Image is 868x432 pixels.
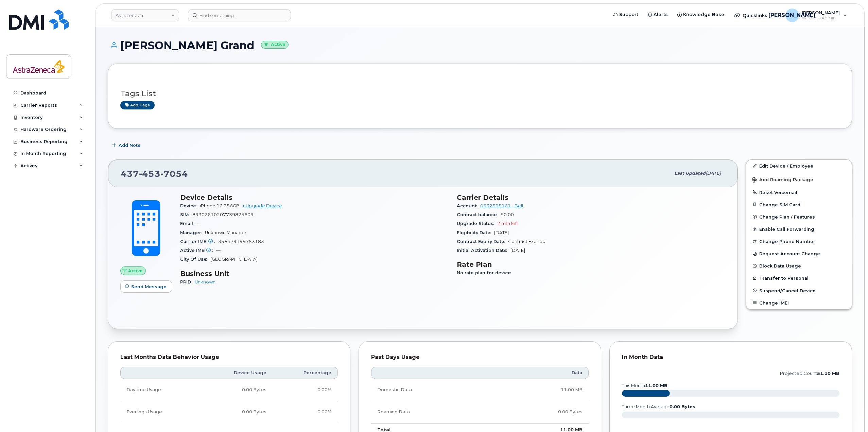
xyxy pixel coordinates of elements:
[622,354,839,361] div: In Month Data
[480,203,523,208] a: 0532595161 - Bell
[371,401,493,423] td: Roaming Data
[192,212,254,217] span: 89302610207739825609
[746,272,852,284] button: Transfer to Personal
[780,371,839,376] text: projected count
[108,139,146,151] button: Add Note
[273,401,338,423] td: 0.00%
[493,401,589,423] td: 0.00 Bytes
[494,230,509,235] span: [DATE]
[216,248,221,253] span: —
[371,354,589,361] div: Past Days Usage
[752,177,813,184] span: Add Roaming Package
[746,160,852,172] a: Edit Device / Employee
[180,212,192,217] span: SIM
[510,248,525,253] span: [DATE]
[746,186,852,198] button: Reset Voicemail
[457,239,508,244] span: Contract Expiry Date
[457,212,501,217] span: Contract balance
[746,284,852,297] button: Suspend/Cancel Device
[180,257,210,262] span: City Of Use
[120,401,338,423] tr: Weekdays from 6:00pm to 8:00am
[261,41,289,49] small: Active
[180,248,216,253] span: Active IMEI
[493,367,589,379] th: Data
[180,193,449,202] h3: Device Details
[205,230,246,235] span: Unknown Manager
[200,203,240,208] span: iPhone 16 256GB
[180,239,218,244] span: Carrier IMEI
[108,39,852,51] h1: [PERSON_NAME] Grand
[120,101,155,109] a: Add tags
[197,221,201,226] span: —
[120,280,172,293] button: Send Message
[645,383,667,388] tspan: 11.00 MB
[273,367,338,379] th: Percentage
[457,260,725,269] h3: Rate Plan
[200,379,273,401] td: 0.00 Bytes
[119,142,141,149] span: Add Note
[457,230,494,235] span: Eligibility Date
[622,383,667,388] text: this month
[497,221,518,226] span: 2 mth left
[746,198,852,211] button: Change SIM Card
[200,367,273,379] th: Device Usage
[218,239,264,244] span: 356479199753183
[120,89,839,98] h3: Tags List
[180,203,200,208] span: Device
[457,221,497,226] span: Upgrade Status
[746,297,852,309] button: Change IMEI
[746,172,852,186] button: Add Roaming Package
[508,239,545,244] span: Contract Expired
[120,379,200,401] td: Daytime Usage
[273,379,338,401] td: 0.00%
[120,401,200,423] td: Evenings Usage
[622,404,695,409] text: three month average
[160,169,188,179] span: 7054
[457,248,510,253] span: Initial Activation Date
[200,401,273,423] td: 0.00 Bytes
[457,193,725,202] h3: Carrier Details
[131,283,167,290] span: Send Message
[128,267,143,274] span: Active
[180,230,205,235] span: Manager
[180,221,197,226] span: Email
[759,214,815,219] span: Change Plan / Features
[746,247,852,260] button: Request Account Change
[139,169,160,179] span: 453
[706,171,721,176] span: [DATE]
[501,212,514,217] span: $0.00
[759,227,814,232] span: Enable Call Forwarding
[180,279,195,284] span: PRID
[210,257,258,262] span: [GEOGRAPHIC_DATA]
[195,279,215,284] a: Unknown
[180,270,449,278] h3: Business Unit
[674,171,706,176] span: Last updated
[493,379,589,401] td: 11.00 MB
[120,354,338,361] div: Last Months Data Behavior Usage
[746,260,852,272] button: Block Data Usage
[746,223,852,235] button: Enable Call Forwarding
[670,404,695,409] tspan: 0.00 Bytes
[457,270,515,275] span: No rate plan for device
[759,288,816,293] span: Suspend/Cancel Device
[457,203,480,208] span: Account
[746,211,852,223] button: Change Plan / Features
[746,235,852,247] button: Change Phone Number
[371,379,493,401] td: Domestic Data
[242,203,282,208] a: + Upgrade Device
[817,371,839,376] tspan: 51.10 MB
[121,169,188,179] span: 437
